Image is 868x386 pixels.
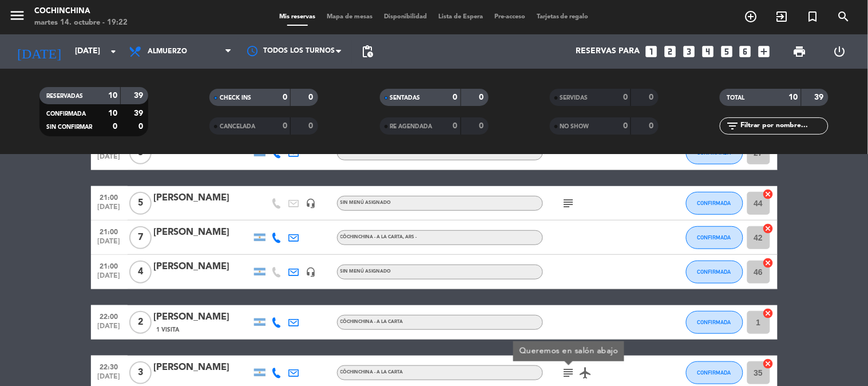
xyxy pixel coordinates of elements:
strong: 39 [815,93,826,101]
strong: 0 [623,93,628,101]
i: headset_mic [306,198,316,208]
i: power_settings_new [833,45,846,58]
span: [DATE] [95,272,124,285]
strong: 10 [108,109,117,117]
span: Disponibilidad [378,14,433,20]
i: airplanemode_active [579,366,593,380]
strong: 39 [134,92,145,100]
span: [DATE] [95,238,124,251]
i: looks_4 [700,44,715,59]
div: [PERSON_NAME] [154,360,251,375]
span: CONFIRMADA [697,234,731,241]
i: looks_two [663,44,677,59]
i: looks_5 [719,44,734,59]
span: Mapa de mesas [321,14,378,20]
span: 4 [129,261,152,283]
span: 21:00 [95,190,124,203]
i: subject [562,366,576,380]
i: cancel [763,308,774,319]
span: 21:00 [95,224,124,238]
strong: 0 [649,93,656,101]
strong: 0 [309,93,316,101]
span: 7 [129,226,152,249]
span: CôChinChina - A LA CARTA [340,320,403,324]
span: 3 [129,361,152,384]
span: , ARS - [403,150,417,155]
button: CONFIRMADA [686,192,743,215]
span: Pre-acceso [489,14,531,20]
button: CONFIRMADA [686,361,743,384]
span: Reservas para [576,47,640,56]
span: Sin menú asignado [340,200,391,205]
i: menu [9,7,26,24]
i: cancel [763,257,774,269]
i: cancel [763,188,774,200]
strong: 0 [283,93,287,101]
span: CôChinChina - A LA CARTA [340,370,403,375]
button: menu [9,7,26,28]
strong: 0 [453,93,458,101]
strong: 0 [623,122,628,130]
span: print [793,45,807,58]
span: CONFIRMADA [697,200,731,206]
strong: 39 [134,109,145,117]
button: CONFIRMADA [686,226,743,249]
i: looks_3 [681,44,696,59]
button: CONFIRMADA [686,261,743,283]
span: [DATE] [95,322,124,336]
i: turned_in_not [806,10,820,23]
i: arrow_drop_down [106,45,120,58]
input: Filtrar por nombre... [739,120,828,132]
span: CONFIRMADA [697,319,731,325]
span: CONFIRMADA [697,369,731,376]
i: subject [562,196,576,210]
div: martes 14. octubre - 19:22 [34,17,128,29]
i: exit_to_app [775,10,789,23]
span: CôChinChina - A LA CARTA [340,235,417,239]
span: NO SHOW [560,124,589,129]
span: 22:00 [95,309,124,322]
strong: 0 [453,122,458,130]
span: CANCELADA [220,124,255,129]
i: [DATE] [9,39,69,64]
span: CôChinChina - A LA CARTA [340,150,417,155]
span: 1 Visita [157,325,180,334]
div: [PERSON_NAME] [154,191,251,206]
span: Mis reservas [274,14,321,20]
span: TOTAL [727,95,744,101]
span: pending_actions [360,45,374,58]
div: [PERSON_NAME] [154,225,251,240]
span: CONFIRMADA [697,269,731,275]
strong: 0 [309,122,316,130]
span: SENTADAS [390,95,421,101]
span: RESERVADAS [46,93,83,99]
button: CONFIRMADA [686,311,743,334]
strong: 0 [479,93,486,101]
i: add_box [757,44,772,59]
span: RE AGENDADA [390,124,433,129]
span: SIN CONFIRMAR [46,124,92,130]
strong: 10 [789,93,798,101]
i: looks_one [644,44,659,59]
div: Queremos en salón abajo [519,345,618,357]
i: cancel [763,223,774,234]
span: [DATE] [95,203,124,216]
span: [DATE] [95,153,124,166]
strong: 0 [649,122,656,130]
div: LOG OUT [820,34,859,69]
span: Lista de Espera [433,14,489,20]
strong: 0 [479,122,486,130]
strong: 10 [108,92,117,100]
i: search [837,10,851,23]
span: , ARS - [403,235,417,239]
div: Cochinchina [34,6,128,17]
span: Tarjetas de regalo [531,14,594,20]
i: headset_mic [306,267,316,277]
span: [DATE] [95,373,124,386]
span: SERVIDAS [560,95,588,101]
span: CHECK INS [220,95,251,101]
strong: 0 [283,122,287,130]
i: filter_list [726,119,739,133]
i: add_circle_outline [744,10,758,23]
strong: 0 [113,123,117,131]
